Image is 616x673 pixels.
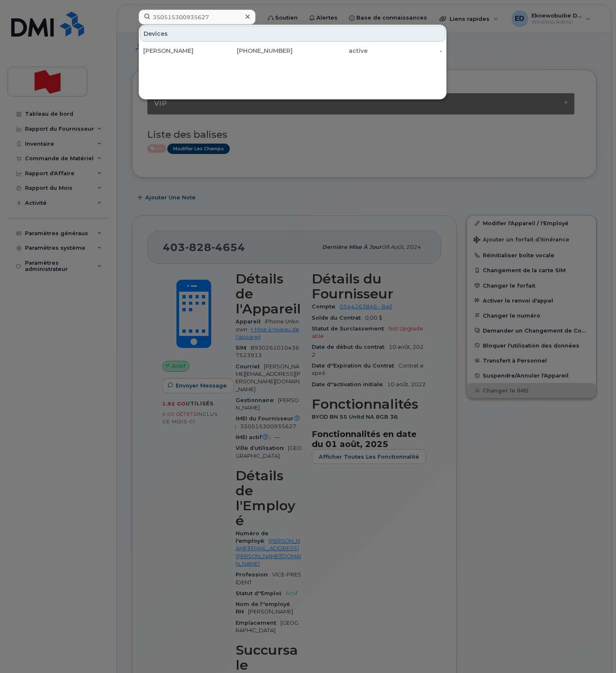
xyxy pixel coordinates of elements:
div: [PERSON_NAME] [143,47,218,55]
div: active [293,47,368,55]
div: [PHONE_NUMBER] [218,47,293,55]
div: Devices [140,26,445,42]
a: [PERSON_NAME][PHONE_NUMBER]active- [140,43,445,58]
div: - [368,47,442,55]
